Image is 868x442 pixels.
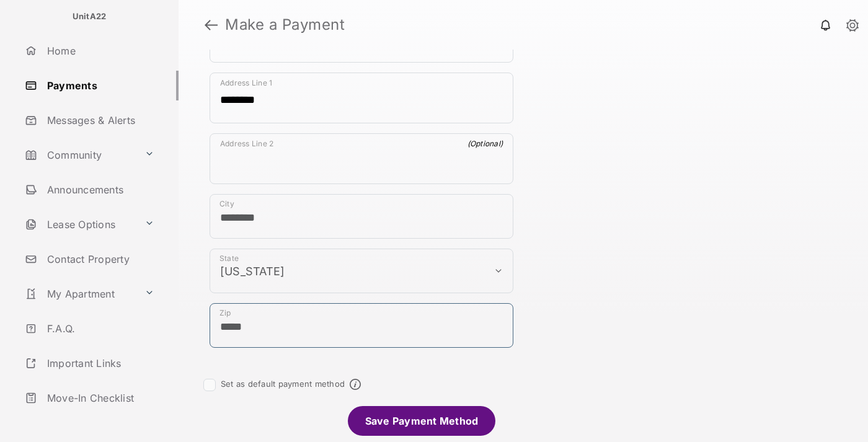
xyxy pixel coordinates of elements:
a: My Apartment [20,279,139,309]
a: F.A.Q. [20,314,179,343]
span: Default payment method info [350,379,361,390]
div: payment_method_screening[postal_addresses][locality] [210,194,513,239]
div: payment_method_screening[postal_addresses][addressLine1] [210,73,513,123]
p: UnitA22 [73,11,107,23]
a: Announcements [20,175,179,205]
a: Move-In Checklist [20,383,179,413]
a: Contact Property [20,244,179,274]
li: Save Payment Method [348,406,496,436]
a: Lease Options [20,210,139,239]
div: payment_method_screening[postal_addresses][administrativeArea] [210,249,513,293]
label: Set as default payment method [221,379,345,389]
div: payment_method_screening[postal_addresses][postalCode] [210,303,513,348]
a: Home [20,36,179,66]
div: payment_method_screening[postal_addresses][addressLine2] [210,133,513,184]
a: Important Links [20,348,159,378]
strong: Make a Payment [225,17,345,32]
a: Community [20,140,139,170]
a: Messages & Alerts [20,105,179,135]
a: Payments [20,71,179,100]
